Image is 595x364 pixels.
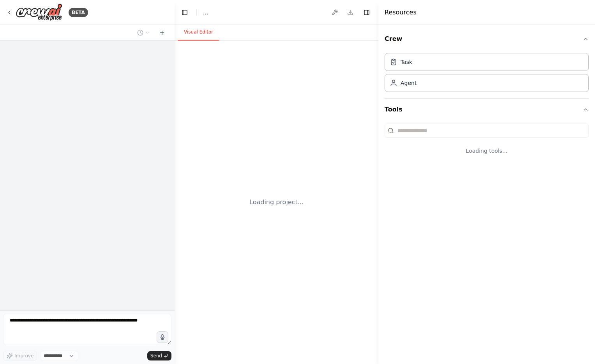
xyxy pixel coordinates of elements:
div: Agent [401,79,417,87]
button: Hide right sidebar [361,7,372,18]
span: Send [150,353,162,359]
button: Send [147,351,171,360]
span: Improve [14,353,34,359]
button: Crew [385,28,589,50]
div: Tools [385,120,589,167]
button: Hide left sidebar [179,7,190,18]
h4: Resources [385,8,417,17]
button: Switch to previous chat [134,28,153,37]
div: Task [401,58,412,66]
button: Visual Editor [178,24,219,41]
button: Click to speak your automation idea [157,331,168,343]
div: Loading tools... [385,141,589,161]
button: Tools [385,99,589,120]
div: BETA [69,8,88,17]
div: Crew [385,50,589,98]
nav: breadcrumb [203,9,208,16]
span: ... [203,9,208,16]
button: Start a new chat [156,28,168,37]
button: Improve [3,351,37,361]
div: Loading project... [249,198,304,207]
img: Logo [16,4,62,21]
